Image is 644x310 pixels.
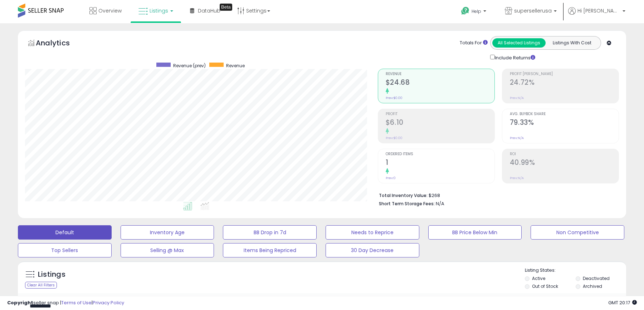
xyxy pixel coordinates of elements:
span: Profit [PERSON_NAME] [510,72,619,76]
span: Revenue [226,63,245,69]
button: Top Sellers [18,243,112,257]
span: DataHub [198,7,220,14]
span: ROI [510,152,619,156]
button: 30 Day Decrease [326,243,419,257]
i: Get Help [461,6,470,15]
p: Listing States: [525,267,626,274]
span: Revenue (prev) [173,63,206,69]
button: Selling @ Max [121,243,214,257]
small: Prev: $0.00 [386,96,402,100]
button: BB Price Below Min [428,225,522,240]
h5: Analytics [36,38,84,50]
strong: Copyright [7,299,33,306]
small: Prev: $0.00 [386,136,402,140]
b: Total Inventory Value: [379,192,428,198]
h2: 24.72% [510,78,619,88]
span: Avg. Buybox Share [510,112,619,116]
div: Totals For [460,40,488,46]
span: supersellerusa [514,7,552,14]
li: $268 [379,191,614,199]
label: Deactivated [583,275,610,281]
small: Prev: 0 [386,176,396,180]
a: Privacy Policy [93,299,124,306]
span: Listings [150,7,168,14]
h2: 40.99% [510,158,619,168]
div: seller snap | | [7,300,124,306]
button: Needs to Reprice [326,225,419,240]
small: Prev: N/A [510,96,524,100]
small: Prev: N/A [510,176,524,180]
span: Ordered Items [386,152,494,156]
a: Help [455,1,493,23]
h5: Listings [38,270,65,280]
div: Include Returns [485,53,544,61]
button: Items Being Repriced [223,243,317,257]
span: Overview [98,7,122,14]
button: Non Competitive [531,225,624,240]
small: Prev: N/A [510,136,524,140]
div: Clear All Filters [25,282,57,289]
button: All Selected Listings [492,38,546,48]
h2: $24.68 [386,78,494,88]
a: Terms of Use [61,299,92,306]
div: Tooltip anchor [220,4,232,11]
button: Default [18,225,112,240]
button: Inventory Age [121,225,214,240]
button: Listings With Cost [545,38,599,48]
h2: 79.33% [510,118,619,128]
h2: 1 [386,158,494,168]
span: Hi [PERSON_NAME] [577,7,620,14]
span: Profit [386,112,494,116]
h2: $6.10 [386,118,494,128]
span: N/A [436,200,444,207]
label: Active [532,275,545,281]
a: Hi [PERSON_NAME] [568,7,625,23]
label: Archived [583,283,602,289]
span: Revenue [386,72,494,76]
span: 2025-09-7 20:17 GMT [608,299,637,306]
span: Help [472,8,481,14]
button: BB Drop in 7d [223,225,317,240]
label: Out of Stock [532,283,558,289]
b: Short Term Storage Fees: [379,201,435,207]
